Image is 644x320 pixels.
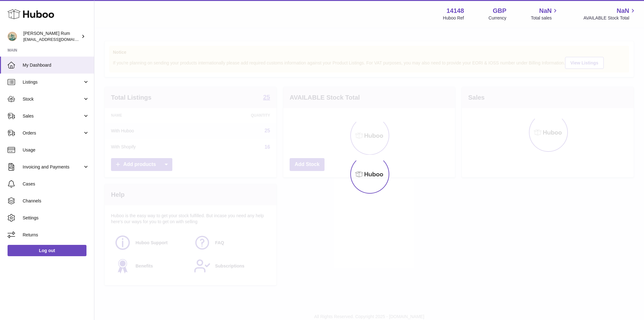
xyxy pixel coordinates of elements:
span: Usage [23,147,89,153]
strong: 14148 [447,7,464,15]
div: Currency [489,15,507,21]
span: AVAILABLE Stock Total [583,15,636,21]
span: [EMAIL_ADDRESS][DOMAIN_NAME] [23,37,92,42]
div: [PERSON_NAME] Rum [23,30,80,42]
a: NaN AVAILABLE Stock Total [583,7,636,21]
span: NaN [539,7,552,15]
span: Total sales [531,15,559,21]
span: Sales [23,113,83,119]
a: Log out [8,245,86,256]
div: Huboo Ref [443,15,464,21]
span: Cases [23,181,89,187]
span: Channels [23,198,89,204]
span: Listings [23,79,83,85]
a: NaN Total sales [531,7,559,21]
strong: GBP [493,7,506,15]
span: NaN [617,7,629,15]
span: Settings [23,215,89,221]
span: My Dashboard [23,62,89,68]
span: Orders [23,130,83,136]
span: Returns [23,232,89,238]
span: Stock [23,96,83,102]
span: Invoicing and Payments [23,164,83,170]
img: mail@bartirum.wales [8,32,17,41]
